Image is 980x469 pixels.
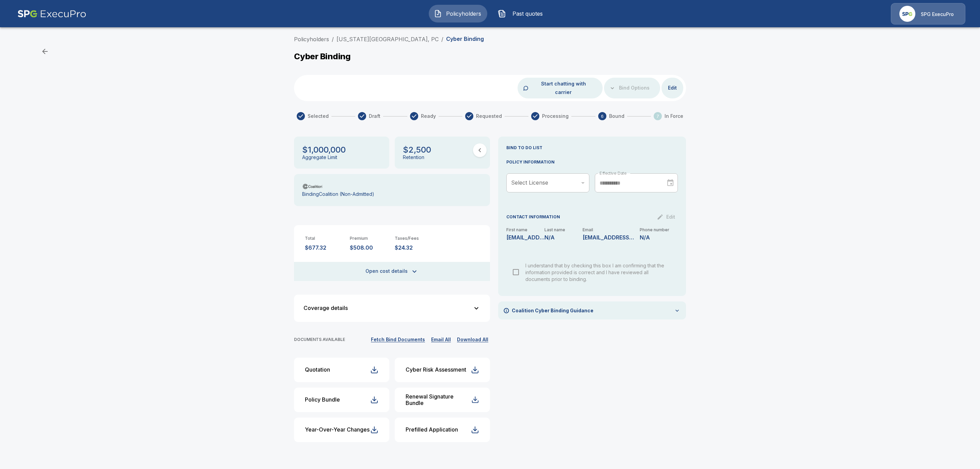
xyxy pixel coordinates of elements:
p: CONTACT INFORMATION [506,214,560,220]
p: Cyber Binding [294,51,351,61]
p: Binding Coalition (Non-Admitted) [302,191,374,197]
p: Last name [544,228,583,232]
p: Cyber Binding [446,36,484,42]
text: 7 [656,114,659,119]
a: [US_STATE][GEOGRAPHIC_DATA], PC [337,36,439,43]
span: Ready [421,113,436,120]
div: Prefilled Application [406,426,458,433]
div: Year-Over-Year Changes [305,426,370,433]
p: $1,000,000 [302,145,346,155]
button: Renewal Signature Bundle [395,388,490,412]
span: I understand that by checking this box I am confirming that the information provided is correct a... [525,263,664,282]
button: Prefilled Application [395,418,490,442]
button: Policy Bundle [294,388,389,412]
button: Open cost details [294,262,490,281]
p: palbergo@aol.com [583,235,634,240]
span: Requested [476,113,502,120]
p: N/A [544,235,583,240]
div: Quotation [305,366,330,373]
p: $2,500 [403,145,431,155]
button: Download All [455,335,490,344]
p: Total [305,236,344,241]
p: Retention [403,155,424,160]
div: Policy Bundle [305,396,340,403]
p: DOCUMENTS AVAILABLE [294,337,345,342]
button: Start chatting with carrier [530,78,597,98]
p: BIND TO DO LIST [506,145,678,151]
li: / [332,35,334,43]
img: Past quotes Icon [498,10,506,18]
button: Cyber Risk Assessment [395,358,490,382]
span: Selected [308,113,329,120]
img: Agency Icon [899,6,915,22]
p: $24.32 [395,245,434,251]
img: Policyholders Icon [434,10,442,18]
button: Edit [661,82,683,94]
p: Taxes/Fees [395,236,434,241]
img: AA Logo [17,3,86,25]
p: First name [506,228,544,232]
nav: breadcrumb [294,35,484,43]
span: Policyholders [445,10,482,18]
button: Past quotes IconPast quotes [493,5,551,22]
span: Bound [609,113,624,120]
p: Aggregate Limit [302,155,337,160]
img: Carrier Logo [302,183,323,190]
label: Effective Date [600,170,626,176]
div: Coverage details [304,305,472,311]
p: Premium [350,236,389,241]
p: SPG ExecuPro [921,11,954,18]
p: Email [583,228,640,232]
p: Coalition Cyber Binding Guidance [512,307,593,314]
button: Fetch Bind Documents [369,335,427,344]
text: 6 [601,114,604,119]
div: Cyber Risk Assessment [406,366,466,373]
p: $508.00 [350,245,389,251]
p: POLICY INFORMATION [506,159,678,165]
p: palbergo@aol.com [506,235,544,240]
span: Draft [369,113,380,120]
a: Agency IconSPG ExecuPro [891,3,965,25]
p: N/A [640,235,678,240]
p: Phone number [640,228,678,232]
a: Policyholders [294,36,329,43]
button: Quotation [294,358,389,382]
span: Processing [542,113,569,120]
button: Policyholders IconPolicyholders [429,5,487,22]
button: Coverage details [298,299,486,318]
span: Past quotes [509,10,546,18]
div: Renewal Signature Bundle [406,393,471,407]
span: In Force [665,113,683,120]
li: / [441,35,443,43]
p: $677.32 [305,245,344,251]
button: Year-Over-Year Changes [294,418,389,442]
button: Email All [429,335,453,344]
